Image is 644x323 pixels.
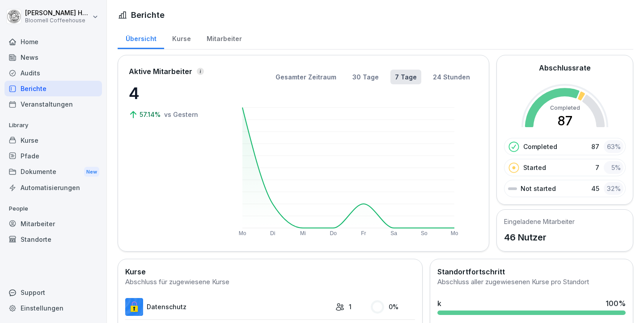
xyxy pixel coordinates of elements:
div: Support [4,285,102,300]
p: 7 [595,163,599,172]
p: 87 [591,142,599,151]
button: 7 Tage [390,70,421,84]
p: 46 Nutzer [504,231,575,244]
text: Mi [300,230,306,236]
p: 57.14% [140,110,162,119]
text: So [421,230,428,236]
a: Veranstaltungen [4,96,102,112]
div: Abschluss aller zugewiesenen Kurse pro Standort [437,277,626,287]
a: Home [4,34,102,50]
div: Abschluss für zugewiesene Kurse [125,277,415,287]
a: DokumenteNew [4,164,102,180]
a: News [4,50,102,65]
div: 0 % [371,300,415,314]
a: Mitarbeiter [199,26,250,49]
a: Mitarbeiter [4,216,102,232]
text: Sa [390,230,397,236]
a: Kurse [4,133,102,148]
a: Berichte [4,81,102,96]
button: 30 Tage [348,70,383,84]
div: 63 % [604,140,623,153]
p: People [4,202,102,216]
p: Library [4,118,102,133]
p: Started [523,163,546,172]
a: Standorte [4,232,102,247]
p: [PERSON_NAME] Häfeli [25,9,90,17]
div: 5 % [604,161,623,174]
div: New [84,167,99,177]
a: Einstellungen [4,300,102,316]
a: Übersicht [118,26,164,49]
h2: Standortfortschritt [437,266,626,277]
text: Mo [451,230,458,236]
button: Gesamter Zeitraum [271,70,341,84]
p: 45 [591,184,599,193]
div: 32 % [604,182,623,195]
div: Dokumente [4,164,102,180]
a: Kurse [164,26,199,49]
button: 24 Stunden [428,70,475,84]
h1: Berichte [131,9,165,21]
h2: Kurse [125,266,415,277]
a: Datenschutz [125,298,331,316]
text: Fr [361,230,366,236]
text: Do [330,230,337,236]
a: Automatisierungen [4,180,102,195]
p: Completed [523,142,557,151]
div: k [437,298,441,309]
h5: Eingeladene Mitarbeiter [504,217,575,226]
div: 100 % [606,298,626,309]
a: k100% [434,294,629,319]
p: Not started [521,184,556,193]
p: 1 [349,302,352,311]
text: Di [270,230,275,236]
text: Mo [239,230,246,236]
a: Audits [4,65,102,81]
a: Pfade [4,148,102,164]
p: Aktive Mitarbeiter [129,66,192,77]
p: vs Gestern [164,110,198,119]
img: gp1n7epbxsf9lzaihqn479zn.png [125,298,143,316]
h2: Abschlussrate [539,62,591,73]
p: Bloomell Coffeehouse [25,17,90,24]
p: 4 [129,81,218,105]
